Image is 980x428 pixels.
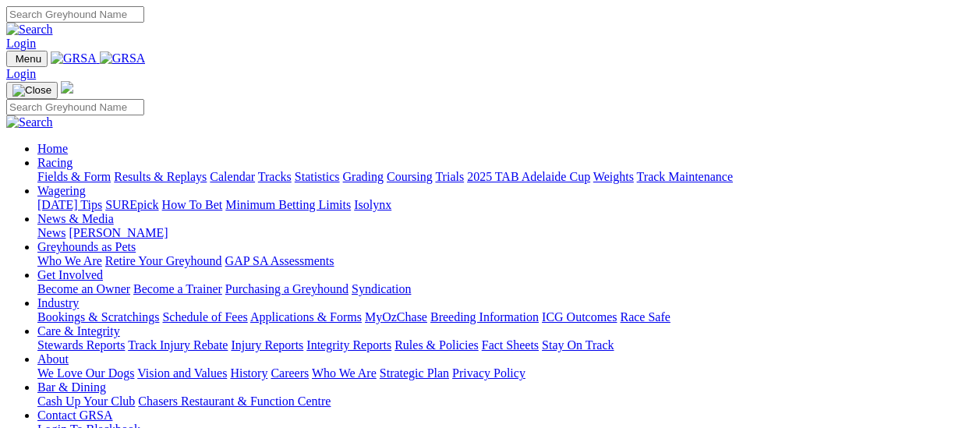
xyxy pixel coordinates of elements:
[593,170,634,183] a: Weights
[225,282,348,295] a: Purchasing a Greyhound
[37,366,974,380] div: About
[100,51,146,65] img: GRSA
[6,6,144,23] input: Search
[620,310,670,324] a: Race Safe
[250,310,362,324] a: Applications & Forms
[37,282,974,296] div: Get Involved
[6,99,144,115] input: Search
[51,51,97,65] img: GRSA
[37,338,125,352] a: Stewards Reports
[37,170,974,184] div: Racing
[37,142,68,155] a: Home
[37,366,134,380] a: We Love Our Dogs
[37,310,974,324] div: Industry
[37,409,112,422] a: Contact GRSA
[231,338,303,352] a: Injury Reports
[37,296,79,310] a: Industry
[225,198,351,211] a: Minimum Betting Limits
[352,282,411,295] a: Syndication
[306,338,391,352] a: Integrity Reports
[467,170,590,183] a: 2025 TAB Adelaide Cup
[128,338,228,352] a: Track Injury Rebate
[37,198,974,212] div: Wagering
[435,170,464,183] a: Trials
[271,366,309,380] a: Careers
[542,310,617,324] a: ICG Outcomes
[354,198,391,211] a: Isolynx
[37,254,102,267] a: Who We Are
[37,198,102,211] a: [DATE] Tips
[37,338,974,352] div: Care & Integrity
[12,84,51,97] img: Close
[162,310,247,324] a: Schedule of Fees
[6,67,36,80] a: Login
[6,82,58,99] button: Toggle navigation
[6,115,53,129] img: Search
[137,366,227,380] a: Vision and Values
[6,23,53,37] img: Search
[69,226,168,239] a: [PERSON_NAME]
[162,198,223,211] a: How To Bet
[16,53,41,65] span: Menu
[37,394,974,409] div: Bar & Dining
[380,366,449,380] a: Strategic Plan
[37,310,159,324] a: Bookings & Scratchings
[105,254,222,267] a: Retire Your Greyhound
[133,282,222,295] a: Become a Trainer
[210,170,255,183] a: Calendar
[637,170,733,183] a: Track Maintenance
[37,380,106,394] a: Bar & Dining
[37,268,103,281] a: Get Involved
[37,226,65,239] a: News
[542,338,614,352] a: Stay On Track
[452,366,525,380] a: Privacy Policy
[387,170,433,183] a: Coursing
[37,240,136,253] a: Greyhounds as Pets
[37,282,130,295] a: Become an Owner
[37,394,135,408] a: Cash Up Your Club
[230,366,267,380] a: History
[343,170,384,183] a: Grading
[258,170,292,183] a: Tracks
[6,51,48,67] button: Toggle navigation
[37,352,69,366] a: About
[37,156,73,169] a: Racing
[295,170,340,183] a: Statistics
[105,198,158,211] a: SUREpick
[114,170,207,183] a: Results & Replays
[138,394,331,408] a: Chasers Restaurant & Function Centre
[37,212,114,225] a: News & Media
[37,324,120,338] a: Care & Integrity
[394,338,479,352] a: Rules & Policies
[482,338,539,352] a: Fact Sheets
[37,170,111,183] a: Fields & Form
[37,226,974,240] div: News & Media
[6,37,36,50] a: Login
[61,81,73,94] img: logo-grsa-white.png
[430,310,539,324] a: Breeding Information
[312,366,377,380] a: Who We Are
[365,310,427,324] a: MyOzChase
[37,184,86,197] a: Wagering
[225,254,334,267] a: GAP SA Assessments
[37,254,974,268] div: Greyhounds as Pets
